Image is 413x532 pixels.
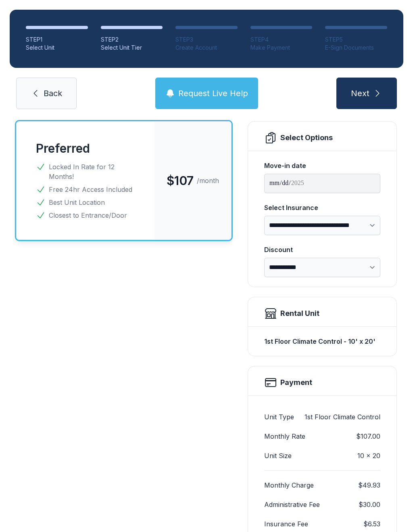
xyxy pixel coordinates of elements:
dd: 1st Floor Climate Control [305,412,380,422]
span: Free 24hr Access Included [49,185,132,194]
span: Next [351,88,369,99]
span: Locked In Rate for 12 Months! [49,162,135,181]
dt: Administrative Fee [264,500,320,509]
div: Select Unit Tier [101,44,163,52]
div: STEP 2 [101,36,163,44]
dt: Unit Size [264,451,292,461]
div: STEP 1 [26,36,88,44]
div: 1st Floor Climate Control - 10' x 20' [264,333,380,349]
select: Select Insurance [264,216,380,235]
dt: Monthly Charge [264,480,314,490]
span: $107 [167,173,194,188]
div: Select Unit [26,44,88,52]
h2: Payment [280,377,312,388]
div: Make Payment [250,44,313,52]
dt: Unit Type [264,412,294,422]
div: Create Account [175,44,238,52]
dt: Insurance Fee [264,519,308,529]
div: Discount [264,245,380,254]
div: STEP 4 [250,36,313,44]
button: Preferred [36,141,90,156]
span: Closest to Entrance/Door [49,210,127,220]
dt: Monthly Rate [264,431,305,441]
dd: 10 x 20 [357,451,380,461]
span: Back [44,88,62,99]
dd: $107.00 [356,431,380,441]
dd: $6.53 [363,519,380,529]
div: STEP 5 [325,36,387,44]
div: E-Sign Documents [325,44,387,52]
div: Move-in date [264,161,380,170]
input: Move-in date [264,174,380,193]
span: /month [197,176,219,185]
div: STEP 3 [175,36,238,44]
span: Request Live Help [178,88,248,99]
span: Best Unit Location [49,198,105,207]
dd: $49.93 [358,480,380,490]
div: Select Options [280,132,333,143]
div: Rental Unit [280,308,319,319]
select: Discount [264,258,380,277]
div: Select Insurance [264,203,380,212]
dd: $30.00 [359,500,380,509]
